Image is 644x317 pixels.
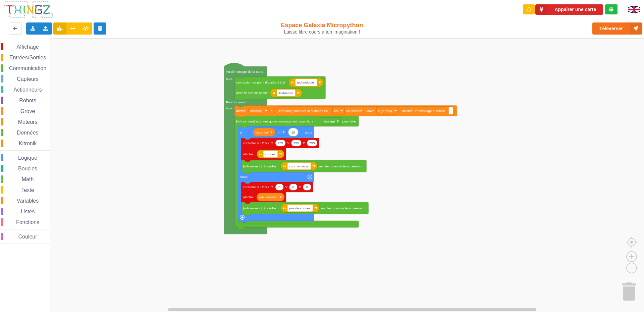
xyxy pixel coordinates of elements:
[240,130,242,134] text: si
[346,109,362,113] text: en utilisant
[265,152,275,156] text: courier
[17,119,39,125] span: Moteurs
[292,185,294,189] text: 0
[18,141,38,146] span: Kitronik
[250,109,263,113] text: distance
[15,219,40,225] span: Fonctions
[17,166,38,171] span: Boucles
[15,44,40,50] span: Affichage
[378,109,392,113] text: 2 (P7/P6)
[321,119,335,123] text: message
[226,100,246,104] text: Pour toujours
[266,21,378,35] div: Espace Galaxia Micropython
[266,29,378,35] div: Laisse libre cours à ton imagination !
[20,187,35,193] span: Texte
[236,119,313,123] text: [wifi serveur] attendre qu'un message soit reçu dans
[17,234,38,240] span: Couleur
[226,69,263,73] text: Au démarrage de la carte
[21,176,35,182] span: Math
[271,109,273,113] text: à
[17,155,38,161] span: Logique
[8,55,47,60] span: Entrées/Sorties
[240,175,248,179] text: sinon
[287,141,289,145] text: V
[20,209,36,214] span: Listes
[321,206,365,210] text: au client connecté au serveur
[12,87,43,93] span: Actionneurs
[297,81,314,84] text: technologie
[605,4,618,14] div: Tu es connecté au serveur de création de Thingz
[306,185,308,189] text: 0
[259,195,277,199] text: pas courrier
[236,81,285,84] text: connexion au point d'accès SSID
[3,1,53,18] img: thingz_logo.png
[243,195,254,199] text: afficher
[277,109,328,113] text: [Ultrasonic] mesurer la distance en
[16,76,40,82] span: Capteurs
[236,91,268,95] text: avec le mot de passe
[628,6,640,13] img: gb.png
[342,119,356,123] text: puis faire
[400,109,445,113] text: , afficher un message si erreur
[243,152,254,156] text: afficher
[535,4,603,15] button: Appairer une carte
[278,130,280,134] text: ‏<
[334,109,338,113] text: cm
[289,164,308,168] text: courrier recu
[226,106,232,110] text: faire
[256,130,268,134] text: distance
[285,185,287,189] text: V
[278,185,280,189] text: 0
[278,141,283,145] text: 255
[303,141,306,145] text: B
[18,98,37,103] span: Robots
[236,109,246,113] text: mettre
[243,164,276,168] text: [wifi serveur] répondre
[289,206,310,210] text: pas de courier
[293,141,299,145] text: 255
[319,164,363,168] text: au client connecté au serveur
[299,185,302,189] text: B
[243,185,273,189] text: contrôler la LED à R
[592,22,642,35] button: Téléverser
[243,141,273,145] text: contrôler la LED à R
[278,91,293,95] text: 12345678
[16,198,40,204] span: Variables
[291,130,296,134] text: 25
[365,109,374,113] text: Grove
[309,141,315,145] text: 255
[305,130,312,134] text: alors
[243,206,276,210] text: [wifi serveur] répondre
[19,108,36,114] span: Grove
[226,77,232,81] text: faire
[16,130,40,136] span: Données
[8,65,47,71] span: Communication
